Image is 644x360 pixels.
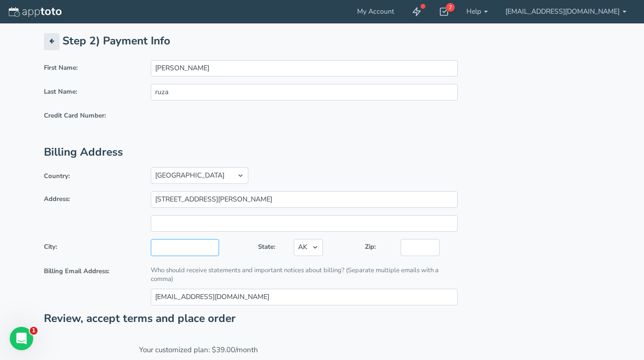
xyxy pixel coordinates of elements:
h2: Step 2) Payment Info [44,33,600,50]
label: City: [37,239,143,252]
iframe: Intercom live chat [10,327,33,350]
label: Billing Email Address: [44,267,109,276]
label: Country: [37,168,143,181]
label: Address: [44,195,70,204]
h2: Billing Address [44,146,600,159]
label: State: [251,239,286,252]
img: logo-apptoto--white.svg [9,7,61,17]
p: Your customized plan: $39.00/month [139,345,505,355]
label: Credit Card Number: [37,108,143,120]
div: Who should receive statements and important notices about billing? (Separate multiple emails with... [151,266,457,284]
div: 7 [446,3,455,12]
h2: Review, accept terms and place order [44,313,600,325]
label: Last Name: [37,84,143,97]
span: 1 [30,327,38,335]
label: Zip: [358,239,393,252]
label: First Name: [37,60,143,73]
